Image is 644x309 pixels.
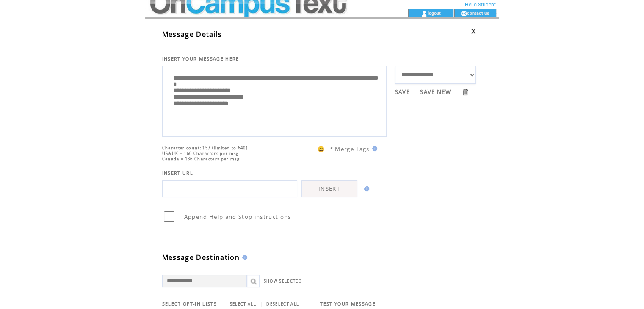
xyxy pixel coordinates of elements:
span: 😀 [318,145,325,153]
img: help.gif [362,186,369,191]
span: Message Details [162,30,222,39]
span: TEST YOUR MESSAGE [320,301,376,307]
input: Submit [461,88,469,96]
span: | [260,300,263,308]
a: DESELECT ALL [266,301,299,307]
img: help.gif [370,146,377,151]
a: contact us [467,10,489,16]
a: SELECT ALL [230,301,256,307]
a: SAVE NEW [420,88,451,96]
a: SAVE [395,88,410,96]
a: INSERT [301,180,357,197]
span: Hello Student [465,2,496,8]
img: contact_us_icon.gif [461,10,467,17]
span: | [413,88,417,96]
span: INSERT YOUR MESSAGE HERE [162,56,239,62]
span: Append Help and Stop instructions [184,213,291,221]
img: account_icon.gif [421,10,427,17]
span: * Merge Tags [330,145,370,153]
a: logout [427,10,440,16]
span: Canada = 136 Characters per msg [162,156,240,162]
span: | [454,88,458,96]
span: Message Destination [162,253,240,262]
span: INSERT URL [162,170,193,176]
a: SHOW SELECTED [264,279,302,284]
span: Character count: 157 (limited to 640) [162,145,248,151]
span: SELECT OPT-IN LISTS [162,301,217,307]
span: US&UK = 160 Characters per msg [162,151,239,156]
img: help.gif [240,255,247,260]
